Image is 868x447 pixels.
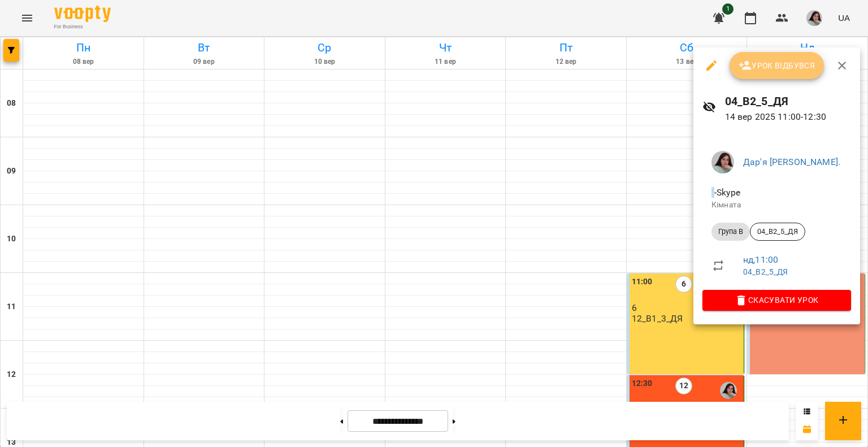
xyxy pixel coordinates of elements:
[725,110,851,124] p: 14 вер 2025 11:00 - 12:30
[739,59,815,72] span: Урок відбувся
[711,293,842,307] span: Скасувати Урок
[750,227,805,237] span: 04_В2_5_ДЯ
[711,187,743,198] span: - Skype
[711,199,842,211] p: Кімната
[711,151,734,173] img: af639ac19055896d32b34a874535cdcb.jpeg
[730,52,824,79] button: Урок відбувся
[711,227,750,237] span: Група В
[725,93,851,110] h6: 04_В2_5_ДЯ
[743,254,778,265] a: нд , 11:00
[750,223,805,241] div: 04_В2_5_ДЯ
[743,157,840,167] a: Дар'я [PERSON_NAME].
[743,267,788,276] a: 04_В2_5_ДЯ
[702,290,851,310] button: Скасувати Урок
